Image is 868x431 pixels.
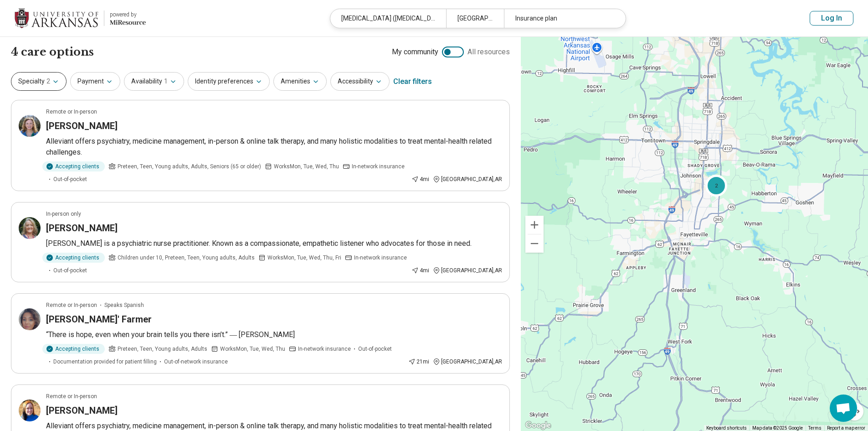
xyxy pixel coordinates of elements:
span: All resources [467,47,510,57]
div: [GEOGRAPHIC_DATA] , AR [433,266,502,275]
p: Remote or In-person [46,301,97,309]
button: Payment [70,72,120,91]
div: [MEDICAL_DATA] ([MEDICAL_DATA]), [MEDICAL_DATA] [330,9,446,28]
span: In-network insurance [352,162,405,171]
span: 1 [164,77,168,86]
span: In-network insurance [298,345,351,353]
h3: [PERSON_NAME] [46,404,118,417]
p: Remote or In-person [46,392,97,400]
p: Alleviant offers psychiatry, medicine management, in-person & online talk therapy, and many holis... [46,136,502,158]
span: Out-of-network insurance [164,358,228,366]
p: [PERSON_NAME] is a psychiatric nurse practitioner. Known as a compassionate, empathetic listener ... [46,238,502,249]
button: Specialty2 [11,72,67,91]
span: Works Mon, Tue, Wed, Thu [220,345,285,353]
span: Preteen, Teen, Young adults, Adults [118,345,207,353]
button: Availability1 [124,72,184,91]
span: My community [392,47,438,57]
a: Report a map error [827,426,865,431]
span: Children under 10, Preteen, Teen, Young adults, Adults [118,254,255,262]
h3: [PERSON_NAME]' Farmer [46,313,152,326]
div: Accepting clients [42,344,105,354]
button: Identity preferences [188,72,270,91]
div: [GEOGRAPHIC_DATA] , AR [433,175,502,183]
span: Documentation provided for patient filling [53,358,157,366]
span: Works Mon, Tue, Wed, Thu, Fri [267,254,341,262]
div: [GEOGRAPHIC_DATA] , AR [433,358,502,366]
span: Out-of-pocket [358,345,392,353]
h3: [PERSON_NAME] [46,119,118,132]
span: 2 [46,77,50,86]
span: Out-of-pocket [53,266,87,275]
h1: 4 care options [11,44,94,60]
div: Open chat [830,395,857,422]
span: Speaks Spanish [104,301,144,309]
div: 4 mi [411,175,429,183]
img: University of Arkansas [15,7,98,29]
button: Log In [810,11,853,26]
div: [GEOGRAPHIC_DATA], [GEOGRAPHIC_DATA] [446,9,504,28]
p: Remote or In-person [46,108,97,116]
div: Insurance plan [504,9,620,28]
button: Zoom out [525,234,544,253]
span: Preteen, Teen, Young adults, Adults, Seniors (65 or older) [118,162,261,171]
button: Accessibility [330,72,390,91]
a: Terms (opens in new tab) [808,426,822,431]
span: In-network insurance [354,254,407,262]
div: Clear filters [393,71,432,93]
div: 4 mi [411,266,429,275]
span: Map data ©2025 Google [752,426,803,431]
a: University of Arkansaspowered by [15,7,146,29]
div: powered by [110,10,146,19]
button: Amenities [273,72,327,91]
span: Out-of-pocket [53,175,87,183]
div: 21 mi [408,358,429,366]
h3: [PERSON_NAME] [46,222,118,234]
div: Accepting clients [42,253,105,263]
span: Works Mon, Tue, Wed, Thu [274,162,339,171]
div: 2 [705,175,727,197]
p: In-person only [46,210,81,218]
p: “There is hope, even when your brain tells you there isn’t.” ― [PERSON_NAME] [46,329,502,340]
div: Accepting clients [42,161,105,171]
button: Zoom in [525,216,544,234]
